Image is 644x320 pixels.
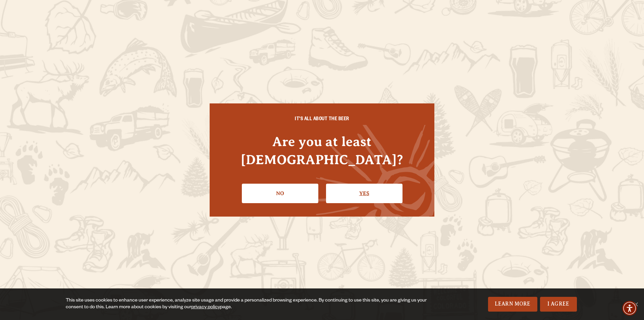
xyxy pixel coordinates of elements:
[622,301,637,316] div: Accessibility Menu
[540,297,577,312] a: I Agree
[326,184,402,203] a: Confirm I'm 21 or older
[66,298,432,311] div: This site uses cookies to enhance user experience, analyze site usage and provide a personalized ...
[223,117,421,123] h6: IT'S ALL ABOUT THE BEER
[488,297,537,312] a: Learn More
[223,133,421,168] h4: Are you at least [DEMOGRAPHIC_DATA]?
[191,305,220,310] a: privacy policy
[242,184,318,203] a: No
